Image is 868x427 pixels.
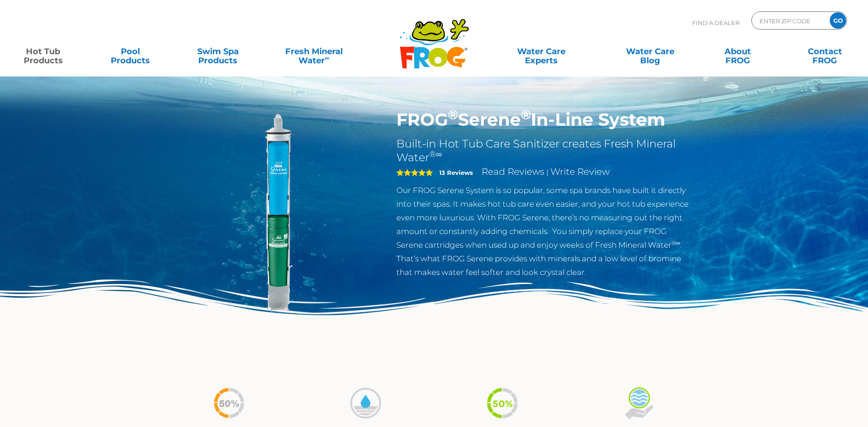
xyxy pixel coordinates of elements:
[486,42,596,61] a: Water CareExperts
[184,42,252,61] a: Swim SpaProducts
[830,12,846,29] input: GO
[271,42,356,61] a: Fresh MineralWater∞
[439,169,473,176] strong: 13 Reviews
[396,169,433,176] span: 5
[759,14,820,27] input: Zip Code Form
[622,386,656,420] img: icon-soft-feeling
[521,107,531,122] sup: ®
[482,166,544,177] a: Read Reviews
[349,386,383,420] img: icon-bromine-disolves
[396,109,694,130] h1: FROG Serene In-Line System
[692,11,740,34] p: Find A Dealer
[616,42,684,61] a: Water CareBlog
[485,386,519,420] img: icon-50percent-less-v2
[791,42,859,61] a: ContactFROG
[672,239,680,246] sup: ®∞
[448,107,458,122] sup: ®
[97,42,164,61] a: PoolProducts
[325,54,329,61] sup: ∞
[175,109,383,318] img: serene-inline.png
[9,42,77,61] a: Hot TubProducts
[429,149,442,159] sup: ®∞
[396,183,694,279] p: Our FROG Serene System is so popular, some spa brands have built it directly into their spas. It ...
[396,137,694,164] h2: Built-in Hot Tub Care Sanitizer creates Fresh Mineral Water
[550,166,610,177] a: Write Review
[212,386,246,420] img: icon-50percent-less
[704,42,771,61] a: AboutFROG
[546,168,549,177] span: |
